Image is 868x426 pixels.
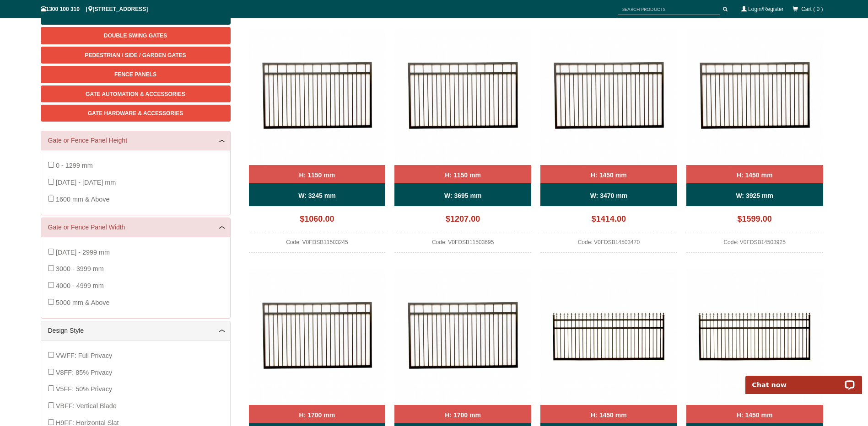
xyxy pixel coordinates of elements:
[56,282,104,289] span: 4000 - 4999 mm
[445,411,481,419] b: H: 1700 mm
[104,32,167,39] span: Double Swing Gates
[299,171,335,179] b: H: 1150 mm
[394,237,531,253] div: Code: V0FDSB11503695
[686,237,823,253] div: Code: V0FDSB14503925
[56,162,93,169] span: 0 - 1299 mm
[88,110,183,117] span: Gate Hardware & Accessories
[56,196,110,203] span: 1600 mm & Above
[85,52,186,59] span: Pedestrian / Side / Garden Gates
[444,192,481,199] b: W: 3695 mm
[249,237,386,253] div: Code: V0FDSB11503245
[56,369,112,376] span: V8FF: 85% Privacy
[249,28,386,165] img: V0FDSB - Flat Top (Double Top Rail) - Single Aluminium Driveway Gate - Single Sliding Gate - Matt...
[686,211,823,232] div: $1599.00
[540,268,677,405] img: V0FSSB - Spear Top (Fleur-de-lis) - Single Aluminium Driveway Gate - Single Sliding Gate - Matte ...
[394,268,531,405] img: V0FDSB - Flat Top (Double Top Rail) - Single Aluminium Driveway Gate - Single Sliding Gate - Matt...
[41,85,231,102] a: Gate Automation & Accessories
[249,268,386,405] img: V0FDSB - Flat Top (Double Top Rail) - Single Aluminium Driveway Gate - Single Sliding Gate - Matt...
[56,265,104,272] span: 3000 - 3999 mm
[249,211,386,232] div: $1060.00
[618,4,720,15] input: SEARCH PRODUCTS
[394,211,531,232] div: $1207.00
[114,71,156,78] span: Fence Panels
[48,136,223,145] a: Gate or Fence Panel Height
[299,411,335,419] b: H: 1700 mm
[56,402,117,410] span: VBFF: Vertical Blade
[540,28,677,165] img: V0FDSB - Flat Top (Double Top Rail) - Single Aluminium Driveway Gate - Single Sliding Gate - Matt...
[748,6,783,12] a: Login/Register
[686,268,823,405] img: V0FSSB - Spear Top (Fleur-de-lis) - Single Aluminium Driveway Gate - Single Sliding Gate - Matte ...
[298,192,335,199] b: W: 3245 mm
[86,91,185,97] span: Gate Automation & Accessories
[249,28,386,253] a: V0FDSB - Flat Top (Double Top Rail) - Single Aluminium Driveway Gate - Single Sliding Gate - Matt...
[445,171,481,179] b: H: 1150 mm
[540,237,677,253] div: Code: V0FDSB14503470
[591,411,627,419] b: H: 1450 mm
[737,171,773,179] b: H: 1450 mm
[590,192,627,199] b: W: 3470 mm
[56,179,116,186] span: [DATE] - [DATE] mm
[56,385,112,393] span: V5FF: 50% Privacy
[736,192,773,199] b: W: 3925 mm
[737,411,773,419] b: H: 1450 mm
[56,249,110,256] span: [DATE] - 2999 mm
[686,28,823,165] img: V0FDSB - Flat Top (Double Top Rail) - Single Aluminium Driveway Gate - Single Sliding Gate - Matt...
[41,47,231,64] a: Pedestrian / Side / Garden Gates
[48,223,223,232] a: Gate or Fence Panel Width
[41,66,231,83] a: Fence Panels
[48,326,223,335] a: Design Style
[41,27,231,44] a: Double Swing Gates
[801,6,823,12] span: Cart ( 0 )
[540,211,677,232] div: $1414.00
[394,28,531,253] a: V0FDSB - Flat Top (Double Top Rail) - Single Aluminium Driveway Gate - Single Sliding Gate - Matt...
[739,365,868,394] iframe: LiveChat chat widget
[56,352,112,359] span: VWFF: Full Privacy
[686,28,823,253] a: V0FDSB - Flat Top (Double Top Rail) - Single Aluminium Driveway Gate - Single Sliding Gate - Matt...
[41,105,231,122] a: Gate Hardware & Accessories
[394,28,531,165] img: V0FDSB - Flat Top (Double Top Rail) - Single Aluminium Driveway Gate - Single Sliding Gate - Matt...
[540,28,677,253] a: V0FDSB - Flat Top (Double Top Rail) - Single Aluminium Driveway Gate - Single Sliding Gate - Matt...
[591,171,627,179] b: H: 1450 mm
[41,6,148,12] span: 1300 100 310 | [STREET_ADDRESS]
[56,299,110,306] span: 5000 mm & Above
